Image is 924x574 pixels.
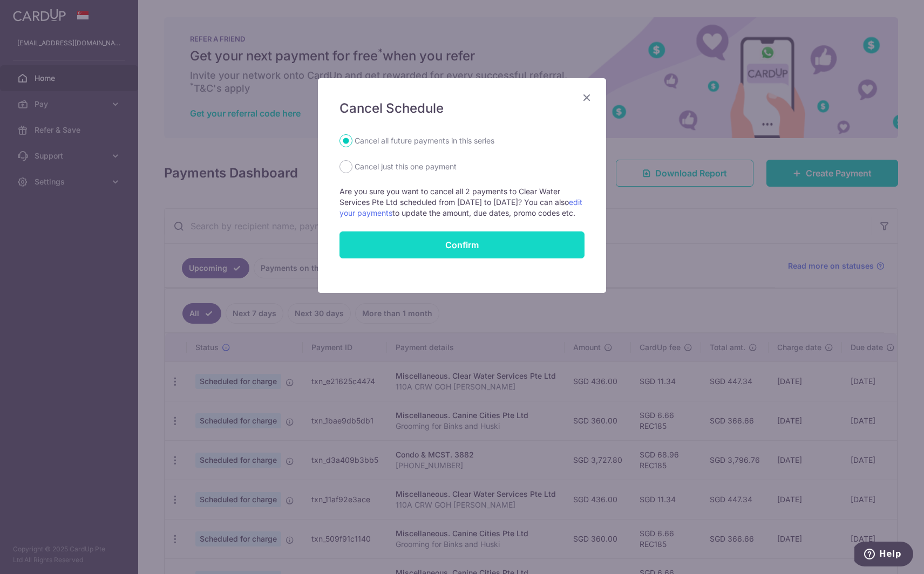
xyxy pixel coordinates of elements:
[355,160,457,173] label: Cancel just this one payment
[339,231,585,258] input: Confirm
[339,186,585,218] p: Are you sure you want to cancel all 2 payments to Clear Water Services Pte Ltd scheduled from [DA...
[339,100,585,117] h5: Cancel Schedule
[580,91,593,104] button: Close
[854,542,913,569] iframe: Opens a widget where you can find more information
[355,134,494,147] label: Cancel all future payments in this series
